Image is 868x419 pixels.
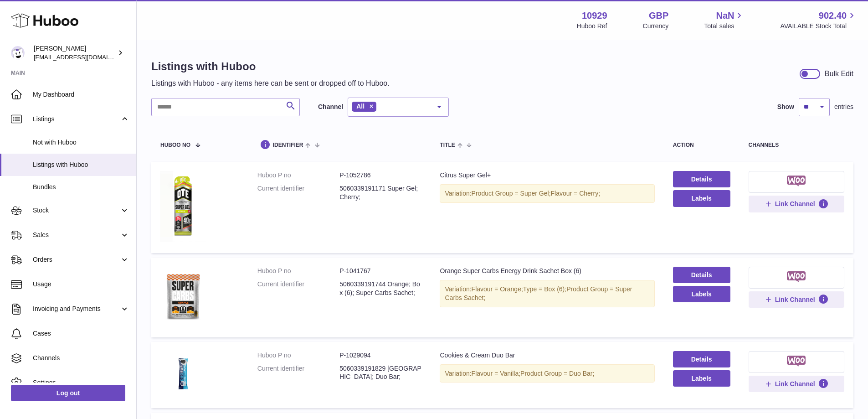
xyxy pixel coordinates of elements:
[472,190,551,197] span: Product Group = Super Gel;
[440,267,654,275] div: Orange Super Carbs Energy Drink Sachet Box (6)
[704,22,745,31] span: Total sales
[834,103,853,111] span: entries
[151,59,390,74] h1: Listings with Huboo
[273,142,303,148] span: identifier
[749,376,844,392] button: Link Channel
[33,305,120,313] span: Invoicing and Payments
[33,115,120,124] span: Listings
[440,280,654,307] div: Variation:
[673,351,730,367] a: Details
[339,364,421,382] dd: 5060339191829 [GEOGRAPHIC_DATA]; Duo Bar;
[582,10,607,22] strong: 10929
[356,103,365,110] span: All
[160,171,206,242] img: Citrus Super Gel+
[643,22,669,31] div: Currency
[33,90,129,99] span: My Dashboard
[775,380,815,388] span: Link Channel
[775,295,815,304] span: Link Channel
[825,69,853,79] div: Bulk Edit
[339,280,421,297] dd: 5060339191744 Orange; Box (6); Super Carbs Sachet;
[33,183,129,191] span: Bundles
[551,190,601,197] span: Flavour = Cherry;
[780,10,857,31] a: 902.40 AVAILABLE Stock Total
[440,142,455,148] span: title
[34,53,134,61] span: [EMAIL_ADDRESS][DOMAIN_NAME]
[649,10,668,22] strong: GBP
[716,10,734,22] span: NaN
[749,291,844,308] button: Link Channel
[472,285,523,293] span: Flavour = Orange;
[318,103,343,111] label: Channel
[440,184,654,203] div: Variation:
[33,255,120,264] span: Orders
[775,200,815,208] span: Link Channel
[257,184,339,202] dt: Current identifier
[673,286,730,302] button: Labels
[339,351,421,360] dd: P-1029094
[787,271,806,282] img: woocommerce-small.png
[673,370,730,387] button: Labels
[440,171,654,180] div: Citrus Super Gel+
[11,385,125,401] a: Log out
[673,142,730,148] div: action
[777,103,794,111] label: Show
[257,351,339,360] dt: Huboo P no
[257,171,339,180] dt: Huboo P no
[11,46,25,60] img: internalAdmin-10929@internal.huboo.com
[704,10,745,31] a: NaN Total sales
[33,329,129,338] span: Cases
[34,44,116,62] div: [PERSON_NAME]
[33,354,129,362] span: Channels
[257,364,339,382] dt: Current identifier
[151,78,390,88] p: Listings with Huboo - any items here can be sent or dropped off to Huboo.
[33,231,120,239] span: Sales
[523,285,566,293] span: Type = Box (6);
[33,138,129,147] span: Not with Huboo
[440,351,654,360] div: Cookies & Cream Duo Bar
[33,160,129,169] span: Listings with Huboo
[440,364,654,383] div: Variation:
[673,267,730,283] a: Details
[787,356,806,367] img: woocommerce-small.png
[472,370,521,377] span: Flavour = Vanilla;
[160,142,190,148] span: Huboo no
[673,190,730,207] button: Labels
[257,267,339,275] dt: Huboo P no
[33,280,129,289] span: Usage
[339,171,421,180] dd: P-1052786
[673,171,730,187] a: Details
[787,176,806,186] img: woocommerce-small.png
[445,285,632,301] span: Product Group = Super Carbs Sachet;
[339,184,421,202] dd: 5060339191171 Super Gel; Cherry;
[160,351,206,397] img: Cookies & Cream Duo Bar
[257,280,339,297] dt: Current identifier
[33,378,129,387] span: Settings
[749,196,844,212] button: Link Channel
[819,10,847,22] span: 902.40
[160,267,206,326] img: Orange Super Carbs Energy Drink Sachet Box (6)
[780,22,857,31] span: AVAILABLE Stock Total
[749,142,844,148] div: channels
[33,206,120,215] span: Stock
[577,22,607,31] div: Huboo Ref
[339,267,421,275] dd: P-1041767
[520,370,594,377] span: Product Group = Duo Bar;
